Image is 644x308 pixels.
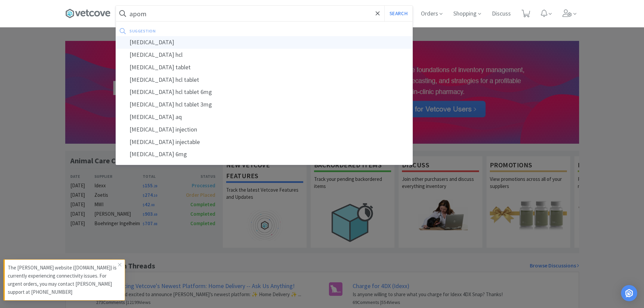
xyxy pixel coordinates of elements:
[116,61,412,74] div: [MEDICAL_DATA] tablet
[489,11,514,17] a: Discuss
[116,123,412,136] div: [MEDICAL_DATA] injection
[116,111,412,123] div: [MEDICAL_DATA] aq
[116,74,412,86] div: [MEDICAL_DATA] hcl tablet
[116,49,412,61] div: [MEDICAL_DATA] hcl
[116,86,412,98] div: [MEDICAL_DATA] hcl tablet 6mg
[8,264,118,296] p: The [PERSON_NAME] website ([DOMAIN_NAME]) is currently experiencing connectivity issues. For urge...
[129,26,282,36] div: suggestion
[116,36,412,49] div: [MEDICAL_DATA]
[116,6,412,21] input: Search by item, sku, manufacturer, ingredient, size...
[116,148,412,161] div: [MEDICAL_DATA] 6mg
[116,136,412,148] div: [MEDICAL_DATA] injectable
[621,285,637,301] div: Open Intercom Messenger
[384,6,412,21] button: Search
[116,98,412,111] div: [MEDICAL_DATA] hcl tablet 3mg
